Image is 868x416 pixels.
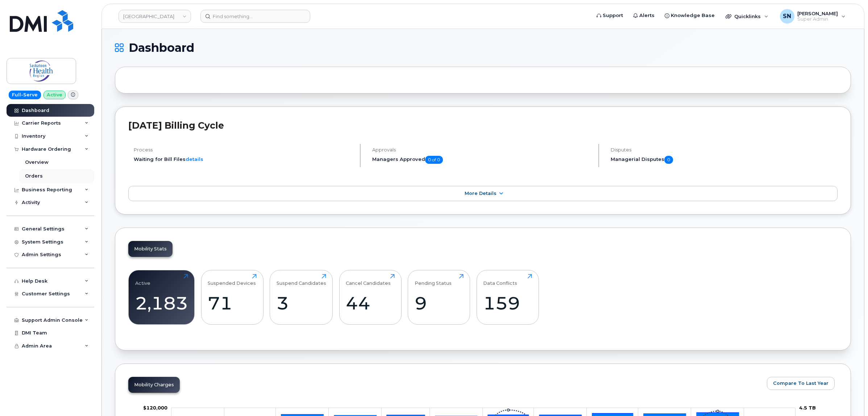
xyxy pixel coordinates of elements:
a: Suspend Candidates3 [277,274,326,320]
span: 0 of 0 [425,156,443,164]
tspan: 4.5 TB [799,405,816,411]
div: 159 [483,292,532,314]
a: Cancel Candidates44 [346,274,395,320]
li: Waiting for Bill Files [134,156,354,163]
a: Active2,183 [135,274,188,320]
div: Suspended Devices [208,274,256,286]
button: Compare To Last Year [767,377,835,390]
div: 9 [415,292,464,314]
div: 3 [277,292,326,314]
div: Suspend Candidates [277,274,326,286]
div: Cancel Candidates [346,274,391,286]
div: 71 [208,292,257,314]
iframe: Messenger Launcher [836,384,863,411]
h4: Approvals [372,147,592,153]
span: Dashboard [129,42,194,53]
h4: Disputes [611,147,838,153]
a: Suspended Devices71 [208,274,257,320]
h5: Managers Approved [372,156,592,164]
h4: Process [134,147,354,153]
div: Pending Status [415,274,452,286]
div: 2,183 [135,292,188,314]
g: $0 [143,405,167,411]
span: More Details [465,191,497,196]
tspan: $120,000 [143,405,167,411]
a: details [186,156,203,162]
span: 0 [664,156,673,164]
div: 44 [346,292,395,314]
div: Data Conflicts [483,274,517,286]
h5: Managerial Disputes [611,156,838,164]
a: Data Conflicts159 [483,274,532,320]
a: Pending Status9 [415,274,464,320]
div: Active [135,274,150,286]
span: Compare To Last Year [773,380,828,387]
h2: [DATE] Billing Cycle [128,120,838,131]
